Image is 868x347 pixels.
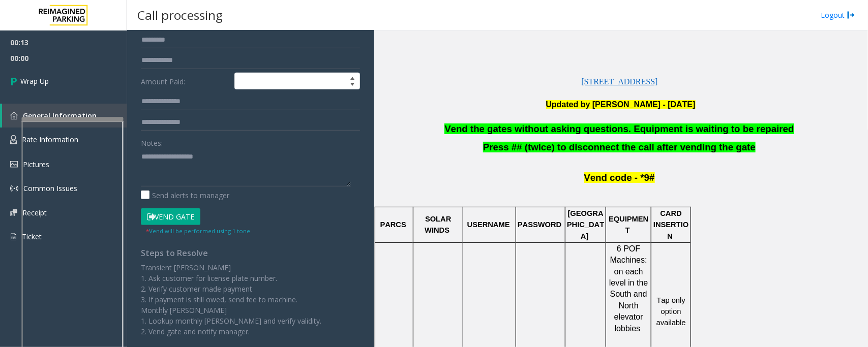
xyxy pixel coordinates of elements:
[444,123,794,134] span: Vend the gates without asking questions. Equipment is waiting to be repaired
[467,220,510,229] span: USERNAME
[380,220,406,229] span: PARCS
[10,209,17,216] img: 'icon'
[656,296,687,327] span: Tap only option available
[141,262,360,337] div: Transient [PERSON_NAME] 1. Ask customer for license plate number. 2. Verify customer made payment...
[141,208,200,226] button: Vend Gate
[141,248,360,258] h4: Steps to Resolve
[10,161,18,168] img: 'icon'
[146,227,250,235] small: Vend will be performed using 1 tone
[10,232,17,241] img: 'icon'
[609,215,648,234] span: EQUIPMENT
[584,172,655,183] span: Vend code - *9#
[10,112,18,119] img: 'icon'
[2,104,127,128] a: General Information
[138,73,232,90] label: Amount Paid:
[345,81,360,89] span: Decrease value
[10,135,17,144] img: 'icon'
[132,3,228,27] h3: Call processing
[10,184,18,193] img: 'icon'
[425,215,453,234] span: SOLAR WINDS
[582,78,658,86] a: [STREET_ADDRESS]
[546,100,696,109] b: Updated by [PERSON_NAME] - [DATE]
[821,10,855,20] a: Logout
[653,209,689,240] span: CARD INSERTION
[23,111,97,120] span: General Information
[141,134,163,148] label: Notes:
[518,220,561,229] span: PASSWORD
[847,10,855,20] img: logout
[20,76,49,86] span: Wrap Up
[567,209,604,240] span: [GEOGRAPHIC_DATA]
[345,73,360,81] span: Increase value
[609,244,650,333] span: 6 POF Machines: on each level in the South and North elevator lobbies
[141,190,229,201] label: Send alerts to manager
[483,142,756,152] span: Press ## (twice) to disconnect the call after vending the gate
